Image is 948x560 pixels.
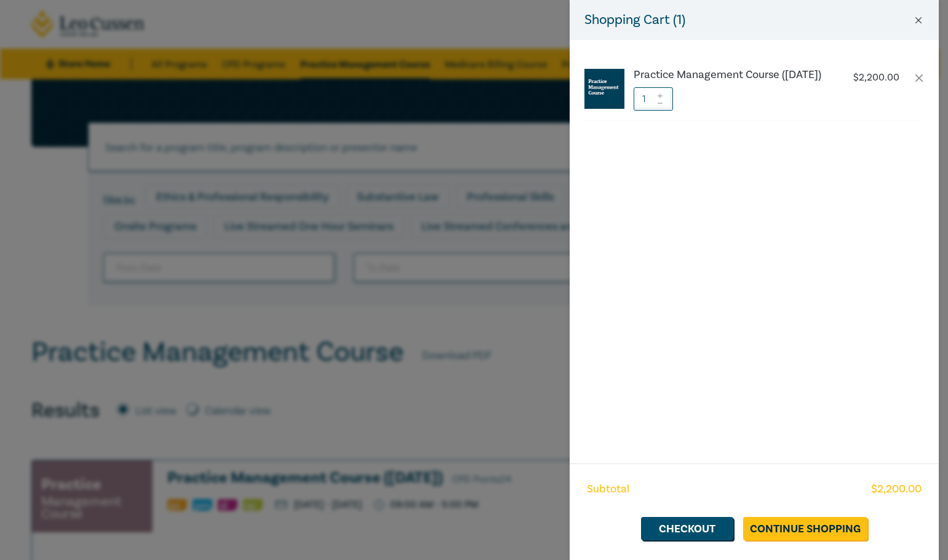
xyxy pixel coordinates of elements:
[584,10,685,30] h5: Shopping Cart ( 1 )
[853,72,899,84] p: $ 2,200.00
[587,481,629,497] span: Subtotal
[634,69,838,81] a: Practice Management Course ([DATE])
[641,517,733,540] a: Checkout
[913,15,924,26] button: Close
[743,517,867,540] a: Continue Shopping
[871,481,922,497] span: $ 2,200.00
[584,69,624,109] img: Practice%20Management%20Course.jpg
[634,87,673,111] input: 1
